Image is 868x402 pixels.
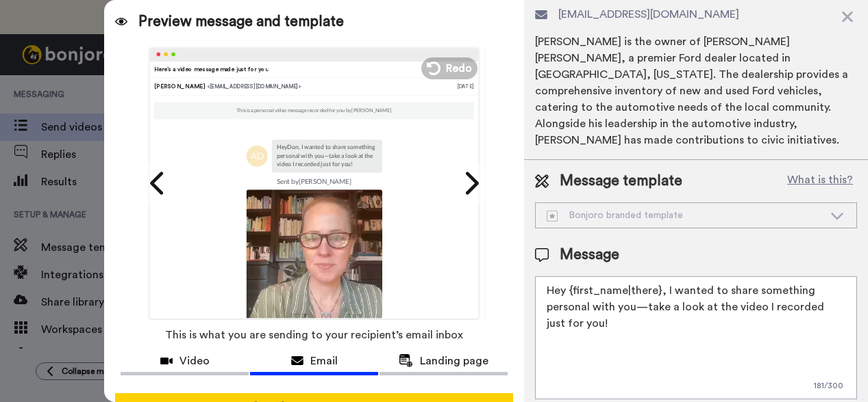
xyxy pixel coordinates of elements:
img: ad.png [246,145,267,166]
span: Email [310,353,338,369]
p: Hey Don , I wanted to share something personal with you—take a look at the video I recorded just ... [277,143,377,168]
img: demo-template.svg [547,211,558,222]
td: Sent by [PERSON_NAME] [246,172,382,189]
span: Message template [560,171,682,191]
span: Video [179,353,210,369]
button: What is this? [783,171,857,191]
span: Landing page [420,353,488,369]
img: 2Q== [246,189,382,325]
span: Message [560,245,619,265]
textarea: Hey {first_name|there}, I wanted to share something personal with you—take a look at the video I ... [535,276,857,399]
span: This is what you are sending to your recipient’s email inbox [165,320,463,350]
div: Bonjoro branded template [547,209,823,222]
div: [PERSON_NAME] is the owner of [PERSON_NAME] [PERSON_NAME], a premier Ford dealer located in [GEOG... [535,33,857,148]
